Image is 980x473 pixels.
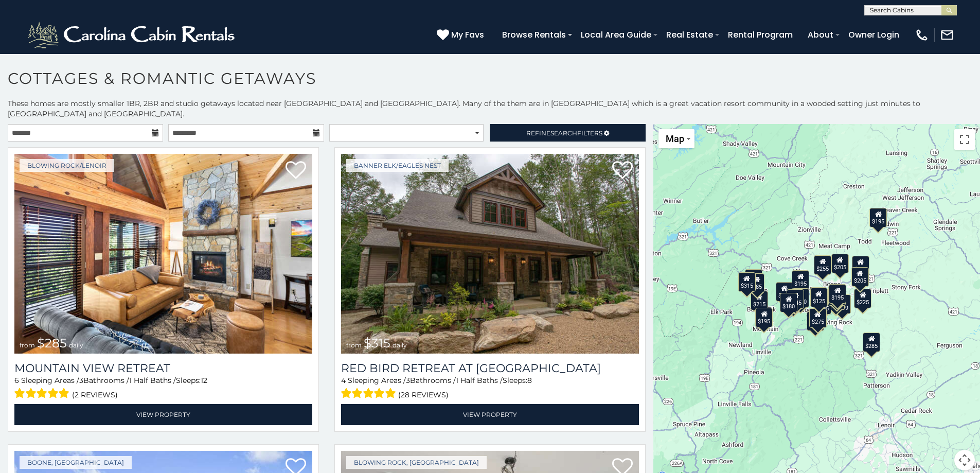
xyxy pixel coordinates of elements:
div: $285 [863,332,881,352]
a: Mountain View Retreat from $285 daily [14,154,312,354]
button: Map camera controls [954,450,975,470]
div: $205 [851,267,869,287]
span: $315 [364,336,390,351]
div: $125 [810,287,828,307]
a: View Property [14,404,312,425]
a: Blowing Rock/Lenoir [20,159,114,172]
span: 8 [527,376,532,385]
div: $180 [780,293,798,312]
h3: Red Bird Retreat at Eagles Nest [341,361,639,375]
div: $195 [829,284,847,303]
span: (28 reviews) [398,388,449,401]
span: daily [393,341,407,349]
a: Banner Elk/Eagles Nest [346,159,449,172]
img: White-1-2.png [26,20,239,50]
a: View Property [341,404,639,425]
span: from [20,341,35,349]
span: from [346,341,362,349]
div: Sleeping Areas / Bathrooms / Sleeps: [14,375,312,401]
a: Mountain View Retreat [14,361,312,375]
button: Change map style [658,129,694,148]
button: Toggle fullscreen view [954,129,975,150]
span: My Favs [451,28,484,41]
div: $315 [738,272,756,292]
a: My Favs [437,28,487,42]
img: Mountain View Retreat [14,154,312,354]
div: $235 [745,269,762,289]
span: 4 [341,376,346,385]
div: $195 [756,307,773,327]
div: $200 [810,287,827,307]
div: $175 [807,311,825,331]
a: Owner Login [843,26,904,44]
a: Add to favorites [612,160,633,182]
a: About [803,26,839,44]
span: 12 [201,376,207,385]
div: $255 [814,255,832,275]
a: Rental Program [723,26,798,44]
img: mail-regular-white.png [940,28,954,42]
a: Browse Rentals [497,26,571,44]
div: $190 [828,286,846,305]
div: $205 [831,254,849,273]
div: $225 [854,289,871,308]
a: Boone, [GEOGRAPHIC_DATA] [20,456,132,469]
div: $145 [787,289,805,309]
div: $215 [751,291,768,310]
span: 1 Half Baths / [129,376,176,385]
img: phone-regular-white.png [915,28,929,42]
div: $195 [792,270,810,290]
span: (2 reviews) [72,388,118,401]
div: Sleeping Areas / Bathrooms / Sleeps: [341,375,639,401]
div: $200 [852,256,869,275]
span: 6 [14,376,19,385]
a: Real Estate [661,26,718,44]
a: Local Area Guide [576,26,656,44]
div: $170 [776,282,793,302]
div: $275 [809,308,827,327]
div: $190 [792,288,810,307]
a: Red Bird Retreat at Eagles Nest from $315 daily [341,154,639,354]
a: RefineSearchFilters [490,124,645,142]
a: Red Bird Retreat at [GEOGRAPHIC_DATA] [341,361,639,375]
div: $85 [750,273,764,293]
a: Blowing Rock, [GEOGRAPHIC_DATA] [346,456,487,469]
span: Map [666,133,684,144]
div: $195 [869,207,887,227]
span: daily [69,341,83,349]
span: 3 [79,376,83,385]
span: Refine Filters [526,129,602,137]
span: Search [550,129,577,137]
span: 3 [406,376,410,385]
span: $285 [37,336,67,351]
img: Red Bird Retreat at Eagles Nest [341,154,639,354]
div: $290 [828,290,845,310]
span: 1 Half Baths / [456,376,503,385]
a: Add to favorites [286,160,306,182]
div: $199 [834,294,851,313]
